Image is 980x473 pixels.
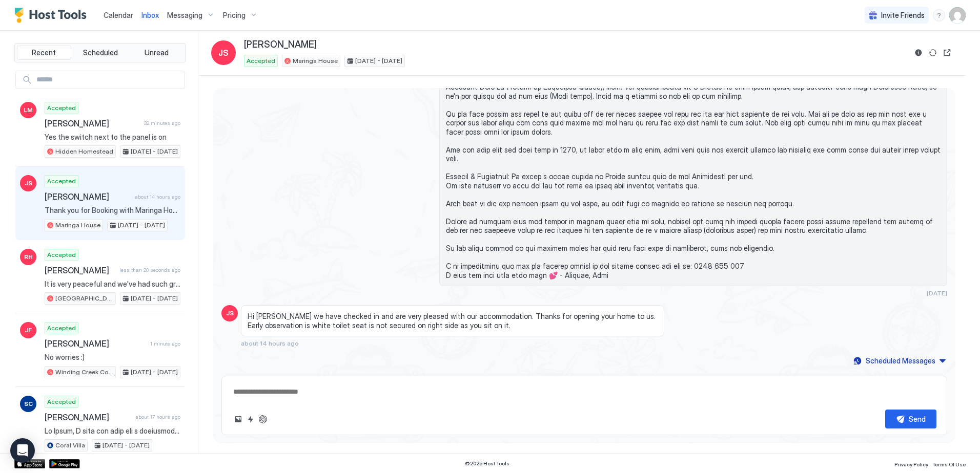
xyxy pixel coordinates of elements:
span: SC [24,399,33,408]
span: Calendar [104,11,133,19]
a: Privacy Policy [894,458,928,469]
button: Scheduled Messages [852,354,947,368]
a: Inbox [141,10,159,20]
span: [PERSON_NAME] [244,39,317,51]
span: about 14 hours ago [135,193,180,200]
span: Terms Of Use [932,461,966,467]
span: Messaging [167,11,202,20]
span: Invite Friends [881,11,925,20]
span: [PERSON_NAME] [45,191,131,202]
span: It is very peaceful and we've had such great weather! Hope you've had a great time :) [45,279,180,289]
button: Scheduled [73,46,128,60]
div: menu [933,9,945,21]
div: Open Intercom Messenger [10,438,35,463]
span: Privacy Policy [894,461,928,467]
span: Pricing [223,11,246,20]
span: RH [24,252,33,262]
span: Scheduled [83,48,118,57]
div: Send [909,414,926,424]
a: Host Tools Logo [14,8,91,23]
span: [PERSON_NAME] [45,338,146,349]
span: Hi [PERSON_NAME] we have checked in and are very pleased with our accommodation. Thanks for openi... [248,312,658,330]
span: 32 minutes ago [144,120,180,126]
button: ChatGPT Auto Reply [257,413,269,425]
span: JS [226,309,234,318]
button: Reservation information [912,47,925,59]
span: Accepted [47,250,76,260]
span: [DATE] - [DATE] [118,221,165,230]
span: [DATE] [927,289,947,297]
span: Maringa House [55,221,100,230]
span: [DATE] - [DATE] [355,56,402,66]
span: Lo Ipsum, Dolo sitamet! Conse ad eli sed do eius temp! 😁✨ I utla etdolo ma ali en adminim veni qu... [446,38,941,280]
span: [DATE] - [DATE] [131,147,178,156]
span: Hidden Homestead [55,147,113,156]
a: Terms Of Use [932,458,966,469]
a: App Store [14,459,45,468]
span: No worries :) [45,353,180,362]
div: User profile [949,7,966,24]
span: Accepted [47,177,76,186]
span: Yes the switch next to the panel is on [45,133,180,142]
span: Accepted [247,56,275,66]
div: Scheduled Messages [866,355,935,366]
span: [GEOGRAPHIC_DATA] [55,294,113,303]
button: Recent [17,46,71,60]
span: [DATE] - [DATE] [103,441,150,450]
button: Quick reply [244,413,257,425]
button: Sync reservation [927,47,939,59]
div: tab-group [14,43,186,62]
a: Google Play Store [49,459,80,468]
span: Accepted [47,103,76,113]
span: Inbox [141,11,159,19]
span: Winding Creek Cottage [55,368,113,377]
span: © 2025 Host Tools [465,460,509,467]
span: Accepted [47,397,76,406]
span: JS [25,179,32,188]
span: JS [218,47,229,59]
span: LM [24,105,33,115]
span: about 17 hours ago [135,414,180,420]
span: [DATE] - [DATE] [131,294,178,303]
span: [PERSON_NAME] [45,265,115,275]
span: Maringa House [293,56,338,66]
button: Send [885,410,936,428]
span: about 14 hours ago [241,339,299,347]
span: [PERSON_NAME] [45,412,131,422]
span: JF [25,326,32,335]
span: Thank you for Booking with Maringa House! Please take a look at the bedroom/bed step up options a... [45,206,180,215]
span: Coral Villa [55,441,85,450]
input: Input Field [32,71,185,89]
button: Upload image [232,413,244,425]
span: Recent [32,48,56,57]
span: [PERSON_NAME] [45,118,140,128]
span: Unread [145,48,169,57]
span: Accepted [47,324,76,333]
a: Calendar [104,10,133,20]
span: Lo Ipsum, D sita con adip eli s doeiusmod temp! I utla etdolo ma aliqu enim ad minim ven quisnost... [45,426,180,436]
span: 1 minute ago [150,340,180,347]
span: less than 20 seconds ago [119,267,180,273]
span: [DATE] - [DATE] [131,368,178,377]
button: Open reservation [941,47,953,59]
button: Unread [129,46,183,60]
